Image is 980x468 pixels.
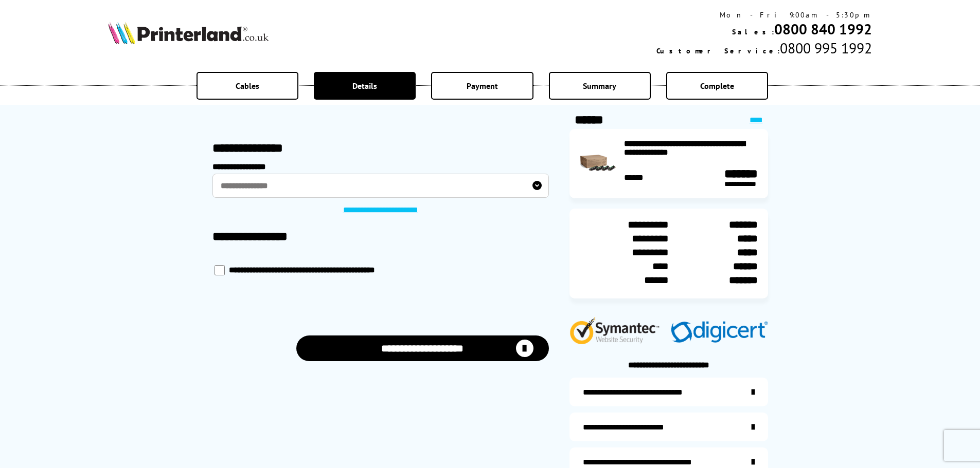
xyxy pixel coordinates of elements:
span: Payment [467,81,498,91]
span: Complete [700,81,734,91]
span: Sales: [732,27,774,36]
span: Details [352,81,377,91]
a: 0800 840 1992 [774,20,872,39]
a: additional-ink [569,378,768,406]
span: 0800 995 1992 [780,39,872,58]
a: items-arrive [569,413,768,441]
span: Cables [236,81,259,91]
div: Mon - Fri 9:00am - 5:30pm [656,10,872,20]
span: Summary [583,81,616,91]
span: Customer Service: [656,46,780,55]
img: Printerland Logo [108,22,269,44]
